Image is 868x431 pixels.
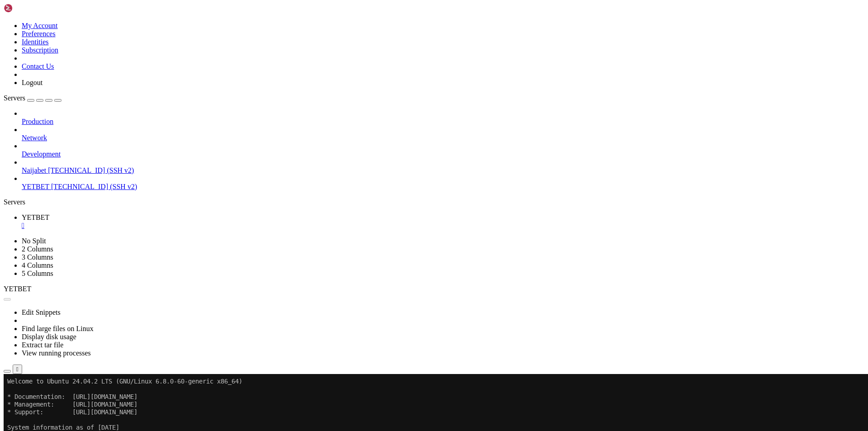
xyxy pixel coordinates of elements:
[22,118,53,125] span: Production
[152,327,156,334] span: 0
[22,341,63,349] a: Extract tar file
[22,325,94,332] a: Find large files on Linux
[22,270,53,277] a: 5 Columns
[22,175,864,191] li: YETBET [TECHNICAL_ID] (SSH v2)
[4,342,750,350] x-row: public/images/deposit.gif | Bin -> bytes
[152,342,156,349] span: 0
[4,88,750,96] x-row: Swap usage: 0%
[22,253,53,261] a: 3 Columns
[4,319,750,327] x-row: Fast-forward
[22,46,58,54] a: Subscription
[4,365,750,373] x-row: public/images/leaderboard-min.gif | Bin -> bytes
[22,134,47,142] span: Network
[4,50,750,57] x-row: System information as of [DATE]
[152,350,156,357] span: 0
[4,165,750,173] x-row: To see these additional updates run: apt list --upgradable
[4,188,750,196] x-row: See [URL][DOMAIN_NAME] or run: sudo pro status
[4,94,25,102] span: Servers
[4,211,750,219] x-row: *** System restart required ***
[4,198,864,206] div: Servers
[4,180,750,188] x-row: Enable ESM Apps to receive additional future security updates.
[22,308,61,316] a: Edit Snippets
[22,30,56,38] a: Preferences
[4,81,750,88] x-row: Memory usage: 44% IPv4 address for ens6: [TECHNICAL_ID]
[4,19,750,27] x-row: * Documentation: [URL][DOMAIN_NAME]
[4,280,750,288] x-row: remote: Total 40 (delta 14), reused 25 (delta 14), pack-reused 14 (from 1)
[22,134,864,142] a: Network
[22,237,46,245] a: No Split
[22,213,49,221] span: YETBET
[22,142,864,158] li: Development
[22,333,76,341] a: Display disk usage
[4,234,750,242] x-row: root@ubuntu:/# cd home
[4,227,750,234] x-row: root@ubuntu:~# cd /
[22,38,49,46] a: Identities
[4,242,750,250] x-row: root@ubuntu:/home# cd s4tt-fe
[4,288,750,296] x-row: Unpacking objects: 100% (40/40), 68.99 MiB | 20.59 MiB/s, done.
[22,109,864,126] li: Production
[4,65,750,73] x-row: System load: 0.05 Processes: 151
[4,127,750,134] x-row: [URL][DOMAIN_NAME]
[163,365,188,372] span: 4080188
[4,327,750,334] x-row: public/images/buildteam.gif | Bin -> bytes
[152,357,156,365] span: 0
[4,4,56,13] img: Shellngn
[4,265,750,273] x-row: remote: Counting objects: 100% (26/26), done.
[4,94,61,102] a: Servers
[4,257,750,265] x-row: remote: Enumerating objects: 40, done.
[22,62,54,70] a: Contact Us
[4,4,750,11] x-row: Welcome to Ubuntu 24.04.2 LTS (GNU/Linux 6.8.0-60-generic x86_64)
[152,365,156,372] span: 0
[22,166,864,175] a: Naijabet [TECHNICAL_ID] (SSH v2)
[4,27,750,34] x-row: * Management: [URL][DOMAIN_NAME]
[4,111,750,119] x-row: just raised the bar for easy, resilient and secure K8s cluster deployment.
[22,166,46,174] span: Naijabet
[22,349,91,357] a: View running processes
[22,118,864,126] a: Production
[163,334,184,341] span: 936716
[16,366,19,373] div: 
[4,104,750,111] x-row: * Strictly confined Kubernetes makes edge and IoT secure. Learn how MicroK8s
[51,183,137,190] span: [TECHNICAL_ID] (SSH v2)
[163,350,188,357] span: 5007175
[4,311,750,319] x-row: Updating 5976b23..a3270d4
[22,150,864,158] a: Development
[4,285,31,293] span: YETBET
[4,142,750,150] x-row: Expanded Security Maintenance for Applications is not enabled.
[22,261,53,269] a: 4 Columns
[4,273,750,280] x-row: remote: Compressing objects: 100% (12/12), done.
[4,250,750,257] x-row: root@ubuntu:/home/s4tt-fe# git pull
[4,34,750,42] x-row: * Support: [URL][DOMAIN_NAME]
[4,350,750,357] x-row: public/images/draft-lineup.gif | Bin -> bytes
[48,166,134,174] span: [TECHNICAL_ID] (SSH v2)
[22,222,864,230] a: 
[163,327,188,334] span: 1555555
[4,157,750,165] x-row: 70 updates can be applied immediately.
[22,22,58,29] a: My Account
[22,158,864,175] li: Naijabet [TECHNICAL_ID] (SSH v2)
[22,213,864,230] a: YETBET
[4,334,750,342] x-row: public/images/dashboard.gif | Bin -> bytes
[22,183,49,190] span: YETBET
[4,296,750,303] x-row: From [URL][DOMAIN_NAME]
[13,365,22,374] button: 
[22,150,61,158] span: Development
[22,183,864,191] a: YETBET [TECHNICAL_ID] (SSH v2)
[4,357,750,365] x-row: public/images/firstdepositbonus.jpg | Bin -> bytes
[22,79,42,86] a: Logout
[4,73,750,81] x-row: Usage of /: 8.6% of 231.44GB Users logged in: 0
[4,219,750,227] x-row: Last login: [DATE] from [TECHNICAL_ID]
[22,245,53,253] a: 2 Columns
[22,126,864,142] li: Network
[4,303,750,311] x-row: 5976b23..a3270d4 master -> origin/master
[152,334,156,341] span: 0
[163,342,184,349] span: 835518
[163,357,184,365] span: 263308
